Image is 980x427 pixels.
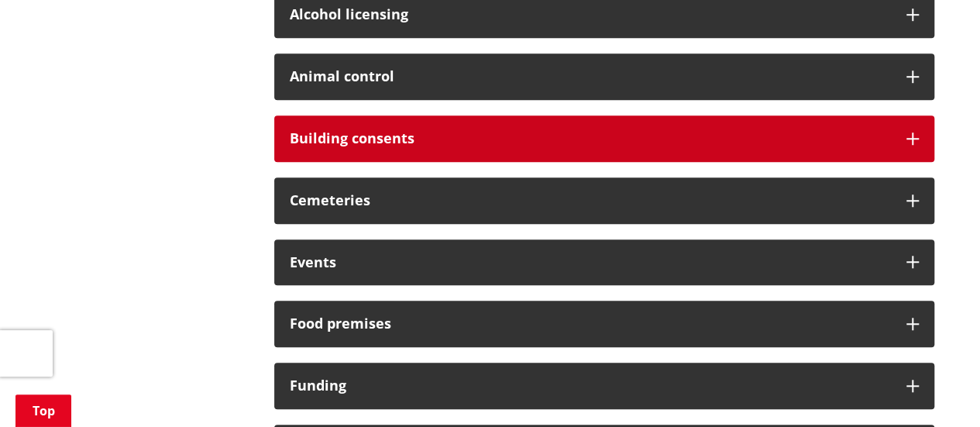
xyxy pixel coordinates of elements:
h3: Cemeteries [290,193,891,208]
h3: Food premises [290,316,891,332]
h3: Building consents [290,131,891,146]
iframe: Messenger Launcher [909,362,965,418]
h3: Animal control [290,69,891,84]
a: Top [15,394,71,427]
h3: Alcohol licensing [290,7,891,22]
h3: Funding [290,378,891,394]
h3: Events [290,255,891,270]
